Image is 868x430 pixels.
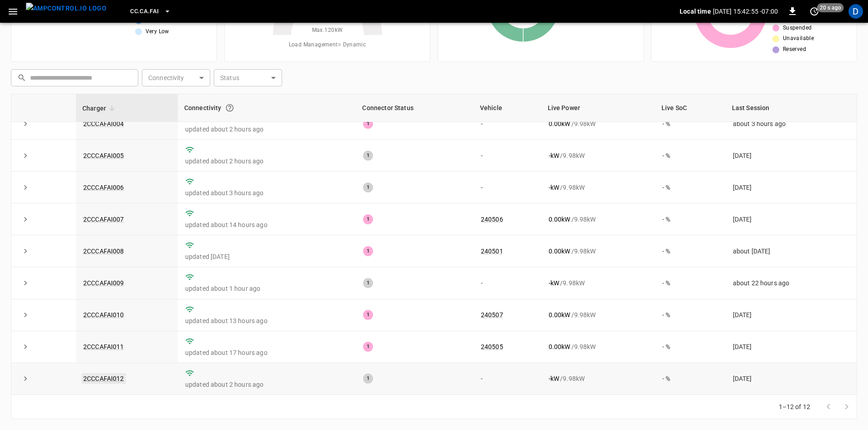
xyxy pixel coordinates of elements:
[185,348,349,357] p: updated about 17 hours ago
[146,27,169,36] span: Very Low
[541,94,655,122] th: Live Power
[130,6,159,17] span: CC.CA.FAI
[655,172,726,203] td: - %
[481,311,503,319] a: 240507
[726,108,857,140] td: about 3 hours ago
[549,119,570,128] p: 0.00 kW
[185,284,349,293] p: updated about 1 hour ago
[713,7,778,16] p: [DATE] 15:42:55 -07:00
[363,278,373,288] div: 1
[726,331,857,363] td: [DATE]
[474,108,541,140] td: -
[83,343,124,350] a: 2CCCAFAI011
[549,278,559,288] p: - kW
[655,203,726,235] td: - %
[363,151,373,161] div: 1
[289,40,366,50] span: Load Management = Dynamic
[363,246,373,256] div: 1
[19,276,32,290] button: expand row
[549,310,570,319] p: 0.00 kW
[726,299,857,331] td: [DATE]
[19,117,32,131] button: expand row
[83,279,124,287] a: 2CCCAFAI009
[83,311,124,319] a: 2CCCAFAI010
[783,34,814,43] span: Unavailable
[184,100,350,116] div: Connectivity
[83,184,124,191] a: 2CCCAFAI006
[185,316,349,325] p: updated about 13 hours ago
[19,308,32,322] button: expand row
[549,247,648,256] div: / 9.98 kW
[185,125,349,134] p: updated about 2 hours ago
[549,151,559,160] p: - kW
[19,149,32,162] button: expand row
[726,94,857,122] th: Last Session
[474,94,541,122] th: Vehicle
[549,183,559,192] p: - kW
[549,278,648,288] div: / 9.98 kW
[726,140,857,172] td: [DATE]
[26,3,106,14] img: ampcontrol.io logo
[363,182,373,192] div: 1
[481,216,503,223] a: 240506
[481,248,503,255] a: 240501
[363,214,373,224] div: 1
[549,374,559,383] p: - kW
[363,310,373,320] div: 1
[481,343,503,350] a: 240505
[817,3,844,12] span: 20 s ago
[549,342,648,351] div: / 9.98 kW
[83,152,124,159] a: 2CCCAFAI005
[185,380,349,389] p: updated about 2 hours ago
[726,172,857,203] td: [DATE]
[549,310,648,319] div: / 9.98 kW
[312,26,343,35] span: Max. 120 kW
[726,267,857,299] td: about 22 hours ago
[363,374,373,384] div: 1
[655,299,726,331] td: - %
[474,363,541,395] td: -
[19,181,32,194] button: expand row
[549,342,570,351] p: 0.00 kW
[549,119,648,128] div: / 9.98 kW
[549,183,648,192] div: / 9.98 kW
[726,235,857,267] td: about [DATE]
[356,94,473,122] th: Connector Status
[185,157,349,166] p: updated about 2 hours ago
[19,212,32,226] button: expand row
[549,151,648,160] div: / 9.98 kW
[549,374,648,383] div: / 9.98 kW
[807,4,822,19] button: set refresh interval
[19,372,32,385] button: expand row
[726,363,857,395] td: [DATE]
[81,373,126,384] a: 2CCCAFAI012
[549,215,570,224] p: 0.00 kW
[363,342,373,352] div: 1
[783,24,812,33] span: Suspended
[783,45,806,54] span: Reserved
[549,215,648,224] div: / 9.98 kW
[19,244,32,258] button: expand row
[655,267,726,299] td: - %
[82,103,118,114] span: Charger
[655,235,726,267] td: - %
[363,119,373,129] div: 1
[848,4,863,19] div: profile-icon
[83,216,124,223] a: 2CCCAFAI007
[549,247,570,256] p: 0.00 kW
[655,140,726,172] td: - %
[222,100,238,116] button: Connection between the charger and our software.
[185,252,349,261] p: updated [DATE]
[185,188,349,197] p: updated about 3 hours ago
[655,363,726,395] td: - %
[779,402,811,411] p: 1–12 of 12
[680,7,711,16] p: Local time
[474,140,541,172] td: -
[83,248,124,255] a: 2CCCAFAI008
[474,172,541,203] td: -
[655,331,726,363] td: - %
[126,3,174,20] button: CC.CA.FAI
[655,94,726,122] th: Live SoC
[726,203,857,235] td: [DATE]
[185,220,349,229] p: updated about 14 hours ago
